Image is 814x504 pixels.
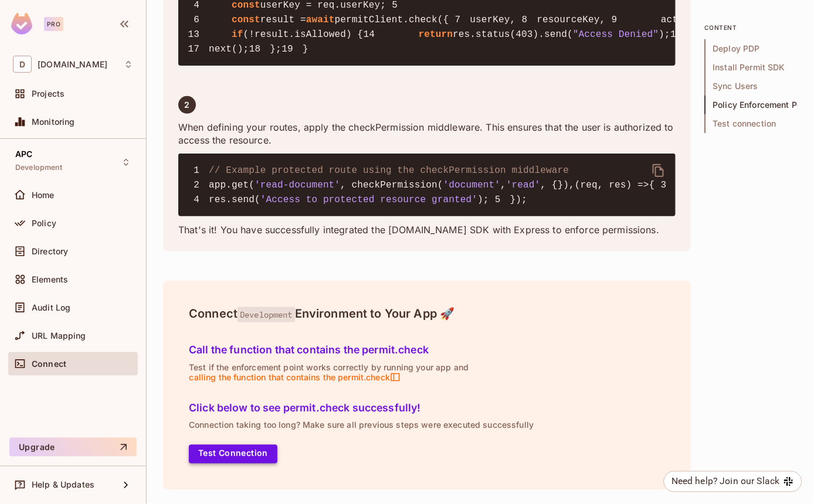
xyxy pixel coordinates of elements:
button: Upgrade [9,438,137,457]
button: delete [645,156,673,185]
span: if [232,29,243,40]
div: Need help? Join our Slack [671,475,780,489]
span: APC [15,149,32,159]
span: ( [575,180,581,190]
span: Policy [32,219,56,228]
span: 7 [449,13,470,27]
p: That's it! You have successfully integrated the [DOMAIN_NAME] SDK with Express to enforce permiss... [178,223,676,236]
span: Connect [32,359,66,369]
span: Home [32,190,55,200]
span: 18 [249,42,270,56]
span: { [649,180,655,190]
span: permitClient.check({ [335,15,449,25]
span: calling the function that contains the permit.check [189,372,401,383]
span: (!result.isAllowed) { [243,29,364,40]
span: Development [15,163,63,172]
span: 17 [188,42,209,56]
span: Projects [32,89,65,98]
span: 13 [188,28,209,42]
span: ); [659,29,670,40]
span: res.send( [209,195,260,205]
span: res.status( [453,29,515,40]
h5: Click below to see permit.check successfully! [189,402,665,414]
span: ).send( [533,29,573,40]
span: await [306,15,335,25]
span: D [13,56,32,73]
span: 4 [188,193,209,207]
span: 1 [188,164,209,178]
span: 'Access to protected resource granted' [260,195,478,205]
span: 15 [670,28,691,42]
h5: Call the function that contains the permit.check [189,344,665,356]
span: 19 [281,42,303,56]
span: 5 [489,193,510,207]
span: Development [238,307,295,322]
p: When defining your routes, apply the checkPermission middleware. This ensures that the user is au... [178,121,676,147]
span: 2 [188,178,209,192]
span: , checkPermission( [340,180,443,190]
span: 'read-document' [255,180,340,190]
span: 'document' [443,180,501,190]
div: Pro [44,17,63,31]
span: Directory [32,247,68,256]
span: Audit Log [32,303,70,312]
span: 9 [606,13,627,27]
p: content [705,23,798,32]
span: Help & Updates [32,481,94,490]
button: Test Connection [189,445,277,464]
span: 'read' [506,180,541,190]
span: const [232,15,260,25]
span: req, res [581,180,626,190]
span: Elements [32,275,68,284]
p: Connection taking too long? Make sure all previous steps were executed successfully [189,421,665,430]
span: result = [260,15,306,25]
span: , {}), [541,180,575,190]
span: action [661,15,696,25]
span: app.get( [209,180,255,190]
span: URL Mapping [32,331,86,340]
span: Workspace: deacero.com [38,60,107,69]
span: // Example protected route using the checkPermission middleware [209,165,569,176]
span: return [419,29,453,40]
p: Test if the enforcement point works correctly by running your app and [189,363,665,383]
span: 6 [188,13,209,27]
span: , [500,180,506,190]
span: Monitoring [32,117,75,127]
img: SReyMgAAAABJRU5ErkJggg== [11,13,32,35]
span: 14 [363,28,384,42]
span: "Access Denied" [573,29,659,40]
span: 403 [516,29,533,40]
span: ) => [626,180,649,190]
h4: Connect Environment to Your App 🚀 [189,307,665,321]
span: ); [477,195,489,205]
span: 2 [184,100,189,110]
span: 8 [516,13,537,27]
